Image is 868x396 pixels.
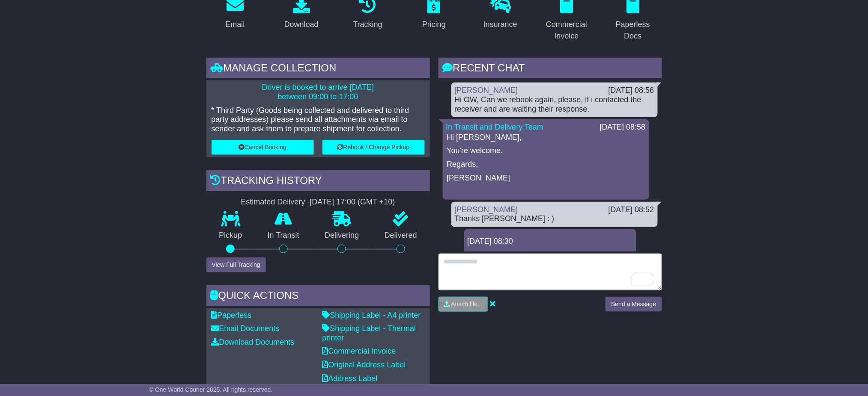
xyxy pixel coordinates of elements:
[149,386,273,393] span: © One World Courier 2025. All rights reserved.
[446,123,544,131] a: In Transit and Delivery Team
[206,231,255,240] p: Pickup
[322,324,416,342] a: Shipping Label - Thermal printer
[310,198,395,207] div: [DATE] 17:00 (GMT +10)
[322,311,421,319] a: Shipping Label - A4 printer
[447,146,645,156] p: You're welcome.
[455,205,518,214] a: [PERSON_NAME]
[438,254,662,290] textarea: To enrich screen reader interactions, please activate Accessibility in Grammarly extension settings
[212,140,314,155] button: Cancel Booking
[455,86,518,95] a: [PERSON_NAME]
[212,324,280,333] a: Email Documents
[455,95,654,114] div: Hi OW, Can we rebook again, please, if i contacted the receiver and are waiting their response.
[353,19,382,30] div: Tracking
[608,205,654,215] div: [DATE] 08:52
[447,174,645,183] p: [PERSON_NAME]
[206,170,430,193] div: Tracking history
[447,160,645,169] p: Regards,
[322,374,378,383] a: Address Label
[608,86,654,95] div: [DATE] 08:56
[372,231,430,240] p: Delivered
[455,214,654,224] div: Thanks [PERSON_NAME] : )
[438,58,662,81] div: RECENT CHAT
[322,347,396,355] a: Commercial Invoice
[422,19,446,30] div: Pricing
[610,19,656,42] div: Paperless Docs
[212,311,252,319] a: Paperless
[468,237,633,246] div: [DATE] 08:30
[206,257,266,272] button: View Full Tracking
[206,58,430,81] div: Manage collection
[255,231,312,240] p: In Transit
[212,83,425,101] p: Driver is booked to arrive [DATE] between 09:00 to 17:00
[447,133,645,142] p: Hi [PERSON_NAME],
[212,338,295,346] a: Download Documents
[284,19,319,30] div: Download
[322,140,425,155] button: Rebook / Change Pickup
[206,198,430,207] div: Estimated Delivery -
[600,123,646,132] div: [DATE] 08:58
[606,297,662,312] button: Send a Message
[483,19,517,30] div: Insurance
[468,250,632,260] p: Booking OWCDE649053AU was rebooked.
[543,19,590,42] div: Commercial Invoice
[322,361,406,369] a: Original Address Label
[212,106,425,134] p: * Third Party (Goods being collected and delivered to third party addresses) please send all atta...
[206,285,430,308] div: Quick Actions
[225,19,245,30] div: Email
[312,231,372,240] p: Delivering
